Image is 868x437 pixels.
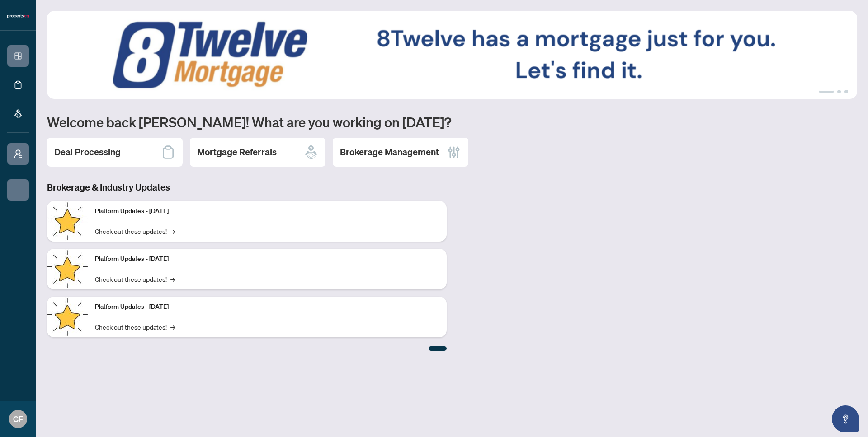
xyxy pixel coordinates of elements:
[47,297,88,337] img: Platform Updates - June 23, 2025
[832,405,859,432] button: Open asap
[95,302,439,312] p: Platform Updates - [DATE]
[95,274,175,284] a: Check out these updates!→
[47,249,88,289] img: Platform Updates - July 8, 2025
[197,146,277,158] h2: Mortgage Referrals
[170,322,175,332] span: →
[13,413,23,425] span: CF
[340,146,439,158] h2: Brokerage Management
[95,206,439,216] p: Platform Updates - [DATE]
[170,226,175,236] span: →
[837,90,841,93] button: 2
[14,149,23,158] span: user-switch
[819,90,834,93] button: 1
[170,274,175,284] span: →
[47,11,857,99] img: Slide 0
[844,90,848,93] button: 3
[54,146,121,158] h2: Deal Processing
[47,181,447,194] h3: Brokerage & Industry Updates
[95,322,175,332] a: Check out these updates!→
[95,254,439,264] p: Platform Updates - [DATE]
[7,14,29,19] img: logo
[47,113,857,130] h1: Welcome back [PERSON_NAME]! What are you working on [DATE]?
[47,201,88,242] img: Platform Updates - July 21, 2025
[95,226,175,236] a: Check out these updates!→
